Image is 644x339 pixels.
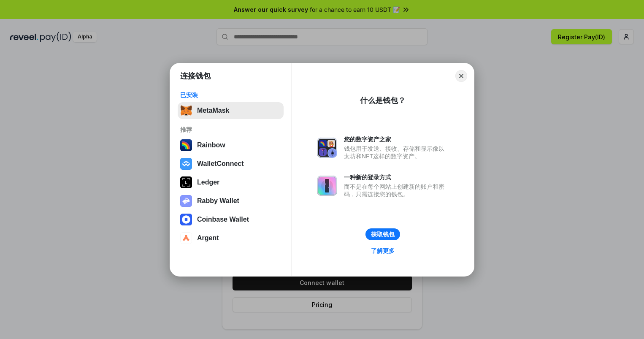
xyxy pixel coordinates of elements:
div: 已安装 [180,91,281,99]
button: MetaMask [178,102,284,119]
div: 钱包用于发送、接收、存储和显示像以太坊和NFT这样的数字资产。 [344,145,449,160]
img: svg+xml,%3Csvg%20fill%3D%22none%22%20height%3D%2233%22%20viewBox%3D%220%200%2035%2033%22%20width%... [180,105,192,117]
img: svg+xml,%3Csvg%20xmlns%3D%22http%3A%2F%2Fwww.w3.org%2F2000%2Fsvg%22%20fill%3D%22none%22%20viewBox... [317,138,337,158]
img: svg+xml,%3Csvg%20width%3D%2228%22%20height%3D%2228%22%20viewBox%3D%220%200%2028%2028%22%20fill%3D... [180,232,192,244]
div: Rainbow [197,141,225,149]
div: Coinbase Wallet [197,216,249,223]
div: Ledger [197,179,219,186]
a: 了解更多 [366,245,400,256]
img: svg+xml,%3Csvg%20width%3D%2228%22%20height%3D%2228%22%20viewBox%3D%220%200%2028%2028%22%20fill%3D... [180,158,192,170]
div: 推荐 [180,126,281,133]
div: 了解更多 [371,247,395,255]
div: Rabby Wallet [197,197,239,205]
div: 一种新的登录方式 [344,174,449,181]
button: WalletConnect [178,155,284,172]
div: 什么是钱包？ [360,95,406,106]
div: WalletConnect [197,160,244,168]
div: Argent [197,234,219,242]
div: MetaMask [197,107,229,114]
button: Rainbow [178,137,284,154]
img: svg+xml,%3Csvg%20xmlns%3D%22http%3A%2F%2Fwww.w3.org%2F2000%2Fsvg%22%20width%3D%2228%22%20height%3... [180,176,192,188]
div: 获取钱包 [371,231,395,238]
div: 而不是在每个网站上创建新的账户和密码，只需连接您的钱包。 [344,183,449,198]
img: svg+xml,%3Csvg%20width%3D%22120%22%20height%3D%22120%22%20viewBox%3D%220%200%20120%20120%22%20fil... [180,139,192,151]
button: Argent [178,230,284,247]
button: Coinbase Wallet [178,211,284,228]
img: svg+xml,%3Csvg%20width%3D%2228%22%20height%3D%2228%22%20viewBox%3D%220%200%2028%2028%22%20fill%3D... [180,214,192,225]
button: 获取钱包 [365,228,400,240]
button: Close [455,70,467,82]
img: svg+xml,%3Csvg%20xmlns%3D%22http%3A%2F%2Fwww.w3.org%2F2000%2Fsvg%22%20fill%3D%22none%22%20viewBox... [180,195,192,207]
button: Rabby Wallet [178,193,284,209]
div: 您的数字资产之家 [344,136,449,143]
button: Ledger [178,174,284,191]
h1: 连接钱包 [180,71,211,81]
img: svg+xml,%3Csvg%20xmlns%3D%22http%3A%2F%2Fwww.w3.org%2F2000%2Fsvg%22%20fill%3D%22none%22%20viewBox... [317,176,337,196]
